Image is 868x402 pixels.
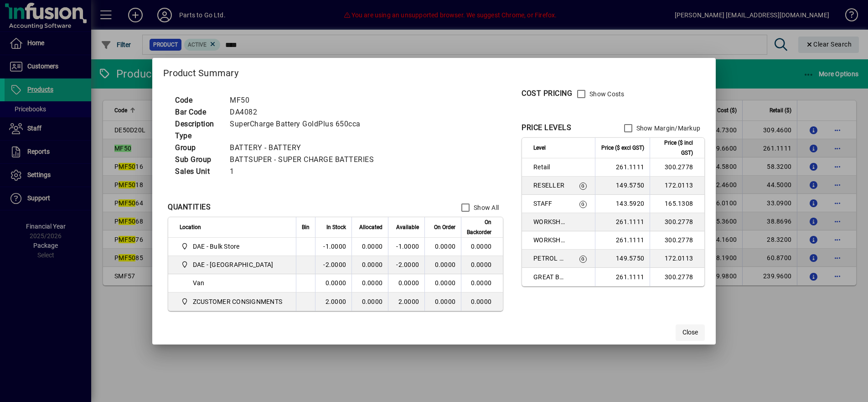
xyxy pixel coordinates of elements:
td: 0.0000 [461,292,503,311]
td: 0.0000 [315,274,351,292]
td: Description [170,118,225,130]
span: In Stock [326,222,346,232]
span: On Order [434,222,455,232]
td: 0.0000 [351,238,388,256]
td: Code [170,94,225,106]
span: DAE - Bulk Store [193,242,240,251]
td: 2.0000 [388,292,424,311]
td: 1 [225,166,385,178]
span: Available [396,222,419,232]
label: Show Margin/Markup [635,124,701,133]
td: 149.5750 [595,177,650,195]
span: 0.0000 [435,243,456,250]
td: DA4082 [225,106,385,118]
span: 0.0000 [435,298,456,305]
span: Retail [533,162,567,172]
span: ZCUSTOMER CONSIGNMENTS [180,296,286,307]
td: 172.0113 [650,250,704,268]
td: 261.1111 [595,158,650,177]
span: Close [682,328,698,337]
span: Location [180,222,201,232]
span: WORKSHOP 2&3 [533,235,567,245]
td: 0.0000 [461,274,503,292]
span: Allocated [359,222,382,232]
td: Type [170,130,225,142]
td: 300.2778 [650,213,704,231]
td: Sales Unit [170,166,225,178]
span: Price ($ incl GST) [656,138,693,158]
td: 149.5750 [595,250,650,268]
span: Van [193,278,205,287]
td: BATTSUPER - SUPER CHARGE BATTERIES [225,154,385,166]
span: Level [533,143,546,153]
td: 300.2778 [650,231,704,250]
td: 0.0000 [461,238,503,256]
td: -1.0000 [388,238,424,256]
td: -2.0000 [315,256,351,274]
td: 0.0000 [461,256,503,274]
td: 165.1308 [650,195,704,213]
span: RESELLER [533,181,567,190]
td: MF50 [225,94,385,106]
span: GREAT BARRIER [533,272,567,282]
span: DAE - Great Barrier Island [180,259,286,270]
span: Van [180,277,286,288]
td: 143.5920 [595,195,650,213]
td: SuperCharge Battery GoldPlus 650cca [225,118,385,130]
td: 0.0000 [388,274,424,292]
td: 300.2778 [650,268,704,286]
h2: Product Summary [152,58,716,84]
td: 261.1111 [595,213,650,231]
td: -2.0000 [388,256,424,274]
td: 0.0000 [351,292,388,311]
button: Close [676,324,705,341]
td: 172.0113 [650,177,704,195]
span: STAFF [533,199,567,208]
td: 261.1111 [595,231,650,250]
td: Sub Group [170,154,225,166]
td: -1.0000 [315,238,351,256]
span: Price ($ excl GST) [601,143,644,153]
td: Group [170,142,225,154]
td: 2.0000 [315,292,351,311]
span: ZCUSTOMER CONSIGNMENTS [193,297,283,306]
span: On Backorder [467,217,491,237]
span: DAE - [GEOGRAPHIC_DATA] [193,260,274,269]
span: DAE - Bulk Store [180,241,286,252]
td: 0.0000 [351,274,388,292]
td: Bar Code [170,106,225,118]
label: Show All [472,203,499,212]
td: 261.1111 [595,268,650,286]
td: BATTERY - BATTERY [225,142,385,154]
td: 300.2778 [650,158,704,177]
span: 0.0000 [435,261,456,268]
div: PRICE LEVELS [522,122,571,133]
div: COST PRICING [522,88,572,99]
span: WORKSHOP 1 [533,217,567,226]
label: Show Costs [588,89,625,99]
div: QUANTITIES [168,202,211,213]
span: 0.0000 [435,279,456,287]
span: PETROL STATION [533,254,567,263]
span: Bin [302,222,310,232]
td: 0.0000 [351,256,388,274]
